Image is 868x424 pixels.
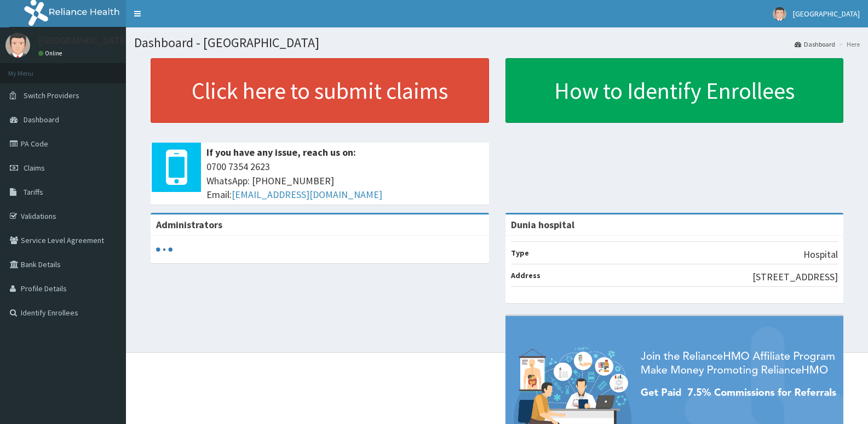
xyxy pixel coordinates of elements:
span: Claims [24,163,45,173]
p: Hospital [803,247,838,262]
img: User Image [773,7,786,21]
a: How to Identify Enrollees [505,58,844,123]
b: Address [511,270,541,280]
a: Dashboard [795,39,835,49]
a: Click here to submit claims [151,58,489,123]
b: If you have any issue, reach us on: [206,146,356,159]
svg: audio-loading [156,241,173,258]
a: Online [38,49,65,57]
p: [GEOGRAPHIC_DATA] [38,36,129,46]
h1: Dashboard - [GEOGRAPHIC_DATA] [134,36,860,50]
b: Type [511,248,529,258]
a: [EMAIL_ADDRESS][DOMAIN_NAME] [232,188,382,201]
p: [STREET_ADDRESS] [752,270,838,284]
span: Tariffs [24,187,43,197]
span: Switch Providers [24,91,79,100]
img: User Image [5,33,30,58]
b: Administrators [156,218,222,231]
span: [GEOGRAPHIC_DATA] [793,9,860,19]
span: Dashboard [24,115,59,125]
li: Here [836,39,860,49]
span: 0700 7354 2623 WhatsApp: [PHONE_NUMBER] Email: [206,160,484,202]
strong: Dunia hospital [511,218,574,231]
